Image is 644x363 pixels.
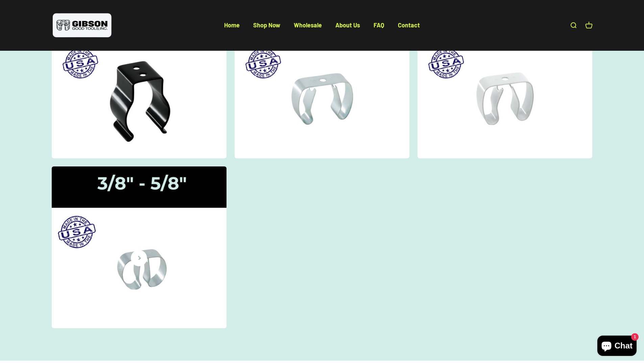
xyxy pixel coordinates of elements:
a: Wholesale [294,21,322,29]
img: Gripper Clips | 3/8" - 5/8" [46,162,232,333]
a: Shop Now [253,21,280,29]
inbox-online-store-chat: Shopify online store chat [595,336,639,358]
a: Contact [398,21,420,29]
a: About Us [335,21,360,29]
a: FAQ [374,21,384,29]
a: Gripper Clips | 3/8" - 5/8" [52,166,226,328]
a: Home [224,21,240,29]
